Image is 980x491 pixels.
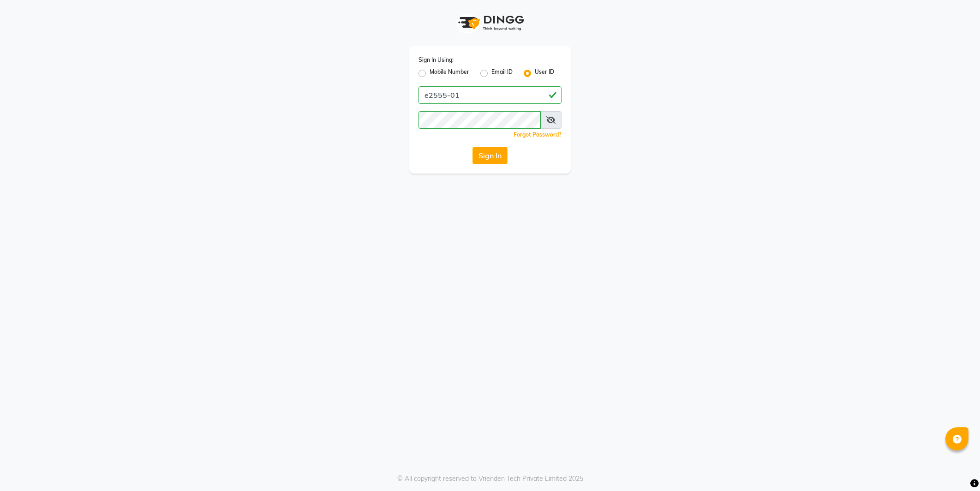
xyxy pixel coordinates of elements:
[418,86,562,104] input: Username
[472,147,508,164] button: Sign In
[535,68,554,79] label: User ID
[941,454,971,482] iframe: chat widget
[418,56,454,64] label: Sign In Using:
[514,131,562,138] a: Forgot Password?
[491,68,513,79] label: Email ID
[453,9,527,36] img: logo1.svg
[430,68,469,79] label: Mobile Number
[418,111,541,129] input: Username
